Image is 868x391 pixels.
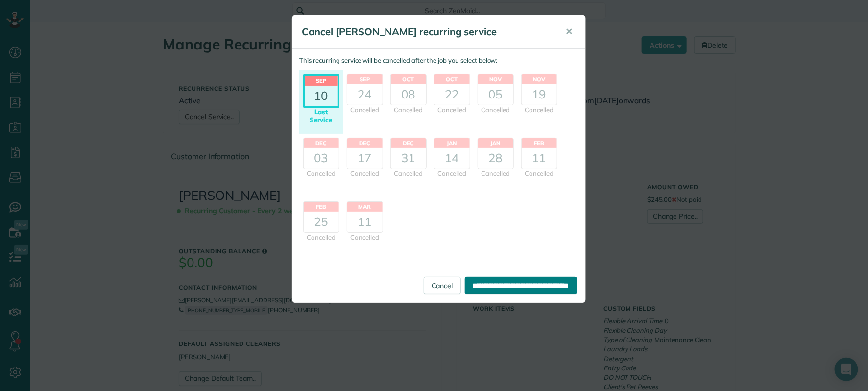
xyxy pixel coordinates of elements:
[521,105,557,115] div: Cancelled
[347,84,383,105] div: 24
[304,212,339,232] div: 25
[347,169,383,178] div: Cancelled
[300,56,578,65] p: This recurring service will be cancelled after the job you select below:
[303,108,339,123] div: Last Service
[478,74,513,84] header: Nov
[302,25,552,39] h5: Cancel [PERSON_NAME] recurring service
[347,138,383,148] header: Dec
[434,148,470,169] div: 14
[391,148,426,169] div: 31
[305,76,338,86] header: Sep
[478,105,514,115] div: Cancelled
[347,212,383,232] div: 11
[521,169,557,178] div: Cancelled
[304,148,339,169] div: 03
[305,86,338,106] div: 10
[391,138,426,148] header: Dec
[347,148,383,169] div: 17
[347,202,383,212] header: Mar
[522,148,557,169] div: 11
[478,169,514,178] div: Cancelled
[434,74,470,84] header: Oct
[478,148,513,169] div: 28
[391,74,426,84] header: Oct
[304,202,339,212] header: Feb
[347,233,383,242] div: Cancelled
[434,169,470,178] div: Cancelled
[347,105,383,115] div: Cancelled
[478,138,513,148] header: Jan
[522,138,557,148] header: Feb
[424,277,461,294] a: Cancel
[566,26,573,37] span: ✕
[390,169,427,178] div: Cancelled
[303,169,339,178] div: Cancelled
[303,233,339,242] div: Cancelled
[478,84,513,105] div: 05
[434,84,470,105] div: 22
[391,84,426,105] div: 08
[434,105,470,115] div: Cancelled
[434,138,470,148] header: Jan
[522,84,557,105] div: 19
[304,138,339,148] header: Dec
[522,74,557,84] header: Nov
[347,74,383,84] header: Sep
[390,105,427,115] div: Cancelled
